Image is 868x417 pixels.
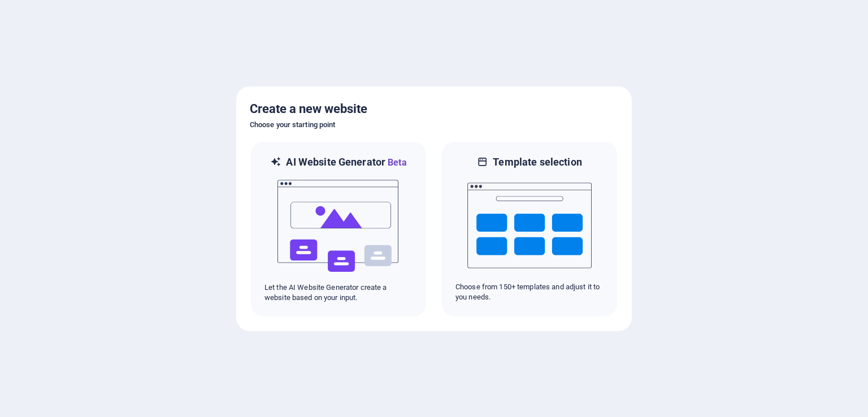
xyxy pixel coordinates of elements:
p: Choose from 150+ templates and adjust it to you needs. [455,282,604,302]
h6: Choose your starting point [250,118,618,132]
div: Template selectionChoose from 150+ templates and adjust it to you needs. [441,141,618,318]
img: ai [276,170,401,283]
span: Beta [385,157,407,168]
h5: Create a new website [250,100,618,118]
h6: Template selection [493,155,581,169]
h6: AI Website Generator [286,155,406,170]
p: Let the AI Website Generator create a website based on your input. [264,283,413,303]
div: AI Website GeneratorBetaaiLet the AI Website Generator create a website based on your input. [250,141,427,318]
